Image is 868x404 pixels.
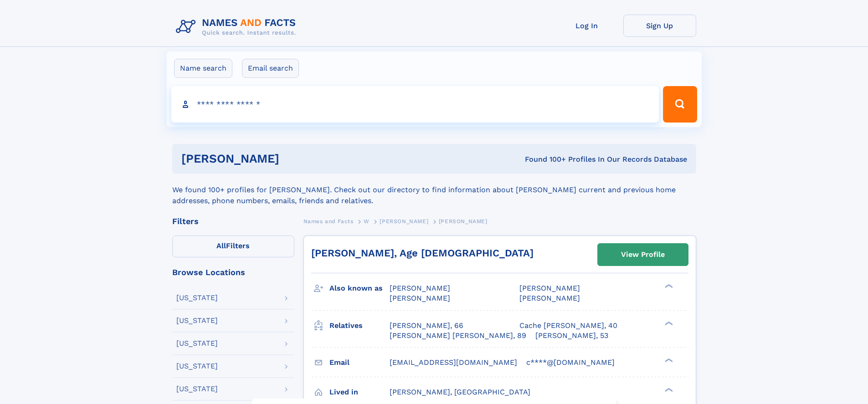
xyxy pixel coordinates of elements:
span: [PERSON_NAME] [519,284,580,292]
a: W [364,215,370,227]
a: Sign Up [623,15,696,37]
div: View Profile [621,244,665,265]
label: Name search [174,59,232,78]
a: Cache [PERSON_NAME], 40 [519,321,617,331]
div: Found 100+ Profiles In Our Records Database [402,154,687,164]
span: [PERSON_NAME] [390,294,450,302]
span: [PERSON_NAME] [519,294,580,302]
span: [PERSON_NAME], [GEOGRAPHIC_DATA] [390,388,530,396]
a: [PERSON_NAME], Age [DEMOGRAPHIC_DATA] [311,247,534,259]
div: Filters [172,217,294,225]
a: View Profile [598,244,688,266]
h3: Also known as [329,281,390,296]
a: Names and Facts [303,215,354,227]
label: Email search [242,59,299,78]
img: Logo Names and Facts [172,15,303,39]
div: [US_STATE] [176,317,218,324]
button: Search Button [663,86,697,123]
a: Log In [550,15,623,37]
span: [PERSON_NAME] [390,284,450,292]
div: [US_STATE] [176,294,218,302]
span: W [364,218,370,225]
a: [PERSON_NAME], 53 [535,331,608,341]
div: [US_STATE] [176,340,218,347]
h3: Lived in [329,384,390,400]
div: ❯ [663,387,673,393]
h3: Relatives [329,318,390,333]
div: ❯ [663,357,673,363]
div: Browse Locations [172,268,294,276]
h3: Email [329,355,390,370]
h1: [PERSON_NAME] [181,153,402,164]
div: ❯ [663,320,673,326]
span: All [216,241,226,250]
div: [US_STATE] [176,385,218,393]
label: Filters [172,235,294,257]
div: ❯ [663,283,673,289]
input: search input [171,86,659,123]
a: [PERSON_NAME] [PERSON_NAME], 89 [390,331,526,341]
a: [PERSON_NAME] [380,215,428,227]
span: [EMAIL_ADDRESS][DOMAIN_NAME] [390,358,517,367]
div: We found 100+ profiles for [PERSON_NAME]. Check out our directory to find information about [PERS... [172,174,696,206]
a: [PERSON_NAME], 66 [390,321,463,331]
div: [US_STATE] [176,363,218,370]
span: [PERSON_NAME] [439,218,488,225]
span: [PERSON_NAME] [380,218,428,225]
